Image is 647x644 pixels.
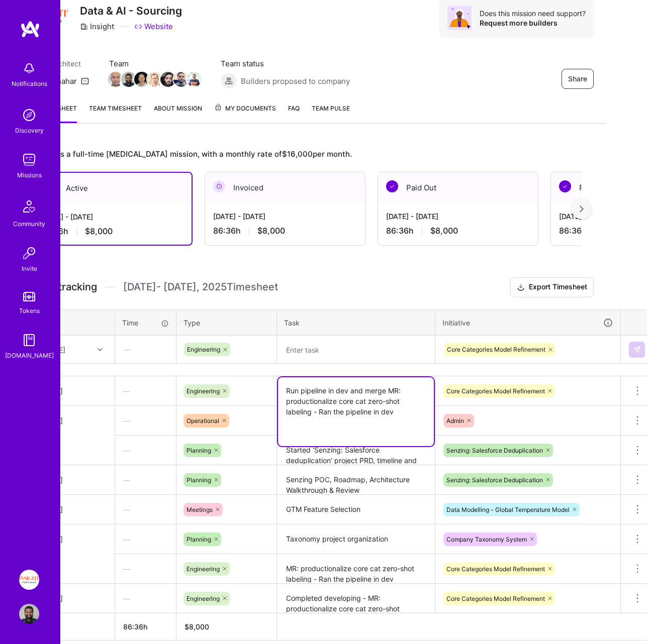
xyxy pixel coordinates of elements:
[312,103,350,123] a: Team Pulse
[446,565,545,573] span: Core Categories Model Refinement
[20,20,40,38] img: logo
[109,71,122,88] a: Team Member Avatar
[89,103,142,123] a: Team timesheet
[115,613,176,640] th: 86:36h
[278,466,434,494] textarea: Senzing POC, Roadmap, Architecture Walkthrough & Review
[32,58,89,69] span: Team architect
[187,476,211,484] span: Planning
[447,6,472,30] img: Avatar
[98,347,103,352] i: icon Chevron
[17,604,42,624] a: User Avatar
[213,211,357,222] div: [DATE] - [DATE]
[85,226,113,237] span: $8,000
[187,346,220,353] span: Engineering
[187,565,220,573] span: Engineering
[187,417,219,424] span: Operational
[80,21,114,32] div: Insight
[52,76,77,86] div: Shahar
[17,170,42,180] div: Missions
[241,76,350,86] span: Builders proposed to company
[134,72,149,87] img: Team Member Avatar
[17,194,41,219] img: Community
[40,386,107,396] div: [DATE]
[115,378,176,404] div: —
[580,205,584,212] img: right
[32,613,115,640] th: Total
[147,72,162,87] img: Team Member Avatar
[187,535,211,543] span: Planning
[446,535,527,543] span: Company Taxonomy System
[562,69,594,89] button: Share
[187,72,202,87] img: Team Member Avatar
[176,309,277,336] th: Type
[568,74,587,84] span: Share
[154,103,202,123] a: About Mission
[205,172,365,203] div: Invoiced
[187,387,220,395] span: Engineering
[214,103,276,123] a: My Documents
[221,73,237,89] img: Builders proposed to company
[19,105,39,125] img: discovery
[213,180,225,192] img: Invoiced
[386,180,398,192] img: Paid Out
[115,437,176,464] div: —
[81,77,89,85] i: icon Mail
[288,103,300,123] a: FAQ
[187,447,211,454] span: Planning
[446,387,545,395] span: Core Categories Model Refinement
[480,18,586,28] div: Request more builders
[378,172,538,203] div: Paid Out
[134,21,173,32] a: Website
[174,71,188,88] a: Team Member Avatar
[15,125,44,136] div: Discovery
[446,595,545,602] span: Core Categories Model Refinement
[121,72,136,87] img: Team Member Avatar
[123,281,278,293] span: [DATE] - [DATE] , 2025 Timesheet
[32,309,115,336] th: Date
[161,71,174,88] a: Team Member Avatar
[278,525,434,553] textarea: Taxonomy project organization
[188,71,201,88] a: Team Member Avatar
[278,437,434,464] textarea: Started 'Senzing: Salesforce deduplication' project PRD, timeline and milestone draft
[80,5,182,17] h3: Data & AI - Sourcing
[214,103,276,114] span: My Documents
[12,78,47,89] div: Notifications
[41,226,183,237] div: 86:36 h
[446,447,543,454] span: Senzing: Salesforce Deduplication
[160,72,175,87] img: Team Member Avatar
[80,23,88,31] i: icon CompanyGray
[173,72,189,87] img: Team Member Avatar
[176,613,277,640] th: $8,000
[278,377,434,446] textarea: Run pipeline in dev and merge MR: productionalize core cat zero-shot labeling - Ran the pipeline ...
[115,467,176,493] div: —
[633,346,641,354] img: Submit
[277,309,435,336] th: Task
[148,71,161,88] a: Team Member Avatar
[187,595,220,602] span: Engineering
[13,219,45,229] div: Community
[23,292,35,301] img: tokens
[19,330,39,350] img: guide book
[312,104,350,112] span: Team Pulse
[446,417,464,424] span: Admin
[115,556,176,582] div: —
[446,506,570,513] span: Data Modelling - Global Temperature Model
[517,282,525,293] i: icon Download
[116,336,175,363] div: —
[510,277,594,297] button: Export Timesheet
[278,585,434,612] textarea: Completed developing - MR: productionalize core cat zero-shot labeling - submitted for review
[19,570,39,590] img: Insight Partners: Data & AI - Sourcing
[559,180,571,192] img: Paid Out
[40,415,107,426] div: [DATE]
[135,71,148,88] a: Team Member Avatar
[115,496,176,523] div: —
[5,350,54,361] div: [DOMAIN_NAME]
[430,226,458,236] span: $8,000
[115,585,176,612] div: —
[33,173,192,203] div: Active
[213,226,357,236] div: 86:36 h
[187,506,213,513] span: Meetings
[447,346,545,353] span: Core Categories Model Refinement
[386,226,530,236] div: 86:36 h
[19,58,39,78] img: bell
